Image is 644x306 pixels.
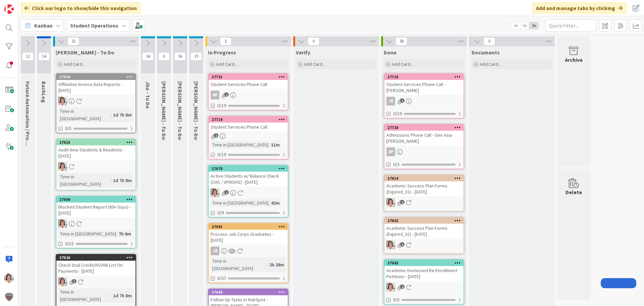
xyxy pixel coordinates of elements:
[268,261,286,268] div: 2h 28m
[56,74,136,80] div: 27629
[116,230,117,237] span: :
[208,165,288,218] a: 27670Active Students w/ Balance Check (CHS / VFMOHS) - [DATE]EWTime in [GEOGRAPHIC_DATA]:42m0/9
[56,255,136,275] div: 27626Check Dual Credit/ASVAB List for Payments - [DATE]
[566,188,582,196] div: Delete
[386,97,395,105] div: JR
[386,283,395,292] img: EW
[174,52,186,60] span: 56
[384,73,464,119] a: 27718Student Services Phone Call - [PERSON_NAME]JR0/19
[400,200,405,204] span: 1
[387,75,464,79] div: 27718
[56,162,136,171] div: EW
[269,199,281,207] div: 42m
[4,273,14,283] img: EW
[65,125,71,132] span: 0/5
[58,230,116,237] div: Time in [GEOGRAPHIC_DATA]
[384,283,464,292] div: EW
[209,117,288,131] div: 27719Student Services Phone Call
[59,75,136,79] div: 27629
[22,52,34,60] span: 12
[4,4,14,14] img: Visit kanbanzone.com
[545,19,596,32] input: Quick Filter...
[220,37,231,45] span: 5
[217,275,226,282] span: 0/37
[212,290,288,295] div: 27660
[511,22,520,29] span: 1x
[209,74,288,80] div: 27721
[224,190,229,194] span: 1
[224,92,229,97] span: 1
[38,52,50,60] span: 14
[56,139,136,190] a: 27615Audit New Students & Readmits - [DATE]EWTime in [GEOGRAPHIC_DATA]:1d 7h 8m
[400,285,405,289] span: 2
[217,102,226,109] span: 0/19
[384,241,464,249] div: EW
[177,81,183,140] span: Eric - To Do
[217,151,226,158] span: 0/19
[387,176,464,181] div: 27614
[65,240,74,247] span: 0/15
[117,230,133,237] div: 7h 8m
[111,177,133,184] div: 1d 7h 8m
[56,97,136,105] div: EW
[58,277,67,286] img: EW
[384,74,464,95] div: 27718Student Services Phone Call - [PERSON_NAME]
[209,91,288,99] div: AP
[58,219,67,228] img: EW
[110,177,111,184] span: :
[269,141,281,148] div: 11m
[384,74,464,80] div: 27718
[484,37,495,45] span: 0
[59,140,136,145] div: 27615
[214,133,218,138] span: 1
[70,22,118,29] b: Student Operations
[208,73,288,111] a: 27721Student Services Phone CallAP0/19
[384,260,464,281] div: 27683Academic Dismissed Re-Enrollment Petitions - [DATE]
[56,73,136,133] a: 27629Affiliation Invoice Data Reports - [DATE]EWTime in [GEOGRAPHIC_DATA]:1d 7h 8m0/5
[56,49,114,56] span: Emilie - To Do
[111,292,133,299] div: 1d 7h 8m
[384,218,464,224] div: 27662
[384,97,464,105] div: JR
[384,260,464,266] div: 27683
[216,61,237,67] span: Add Card...
[191,52,202,60] span: 19
[58,173,110,188] div: Time in [GEOGRAPHIC_DATA]
[145,81,151,109] span: Jho - To Do
[56,277,136,286] div: EW
[209,123,288,131] div: Student Services Phone Call
[212,117,288,122] div: 27719
[386,241,395,249] img: EW
[58,162,67,171] img: EW
[158,52,170,60] span: 0
[392,61,413,67] span: Add Card...
[217,209,224,216] span: 0/9
[211,257,267,272] div: Time in [GEOGRAPHIC_DATA]
[64,61,85,67] span: Add Card...
[24,81,31,173] span: Future Automation / Process Building
[56,261,136,275] div: Check Dual Credit/ASVAB List for Payments - [DATE]
[56,203,136,217] div: Blocked Student Report (60+ Days) - [DATE]
[56,139,136,160] div: 27615Audit New Students & Readmits - [DATE]
[387,261,464,265] div: 27683
[384,198,464,207] div: EW
[480,61,501,67] span: Add Card...
[212,75,288,79] div: 27721
[565,56,583,64] div: Archive
[268,199,269,207] span: :
[208,116,288,160] a: 27719Student Services Phone CallTime in [GEOGRAPHIC_DATA]:11m0/19
[384,49,396,56] span: Done
[209,188,288,197] div: EW
[384,259,464,305] a: 27683Academic Dismissed Re-Enrollment Petitions - [DATE]EW0/5
[68,37,79,45] span: 32
[308,37,319,45] span: 0
[393,296,399,303] span: 0/5
[304,61,325,67] span: Add Card...
[209,166,288,172] div: 27670
[384,217,464,254] a: 27662Academic Success Plan Forms (Expired_X1) - [DATE]EW
[142,52,154,60] span: 34
[384,218,464,238] div: 27662Academic Success Plan Forms (Expired_X1) - [DATE]
[56,196,136,203] div: 27669
[56,74,136,95] div: 27629Affiliation Invoice Data Reports - [DATE]
[20,2,141,14] div: Click our logo to show/hide this navigation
